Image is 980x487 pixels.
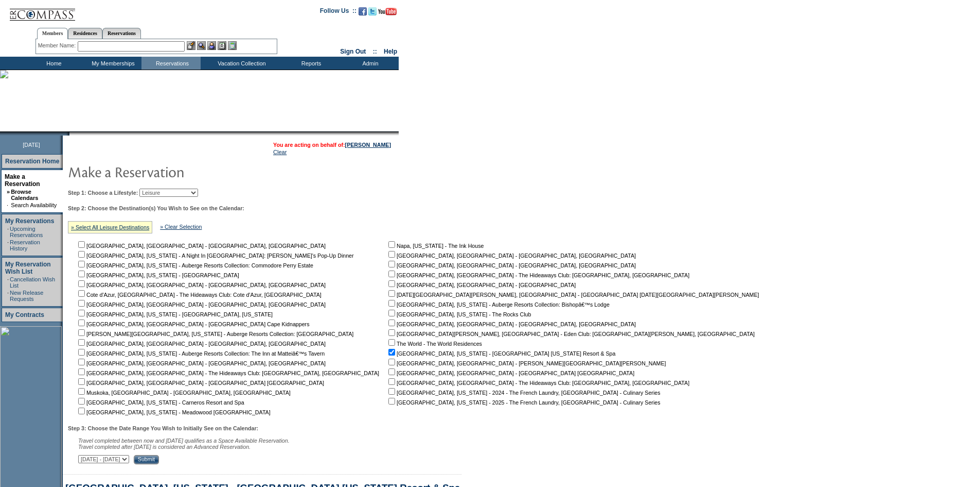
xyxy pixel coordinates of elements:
div: Member Name: [38,41,78,50]
nobr: [GEOGRAPHIC_DATA], [US_STATE] - [GEOGRAPHIC_DATA], [US_STATE] [76,311,273,317]
span: [DATE] [23,142,40,148]
a: Upcoming Reservations [10,226,43,238]
nobr: [GEOGRAPHIC_DATA], [GEOGRAPHIC_DATA] - [GEOGRAPHIC_DATA] [GEOGRAPHIC_DATA] [76,380,324,386]
nobr: [PERSON_NAME][GEOGRAPHIC_DATA], [US_STATE] - Auberge Resorts Collection: [GEOGRAPHIC_DATA] [76,331,353,337]
nobr: [GEOGRAPHIC_DATA], [US_STATE] - A Night In [GEOGRAPHIC_DATA]: [PERSON_NAME]'s Pop-Up Dinner [76,253,354,259]
b: Step 3: Choose the Date Range You Wish to Initially See on the Calendar: [68,425,258,431]
a: Help [384,48,397,55]
a: » Clear Selection [160,224,202,230]
nobr: [GEOGRAPHIC_DATA], [GEOGRAPHIC_DATA] - [GEOGRAPHIC_DATA], [GEOGRAPHIC_DATA] [386,253,636,259]
td: Home [23,57,82,70]
b: Step 1: Choose a Lifestyle: [68,190,138,196]
a: New Release Requests [10,290,43,302]
a: [PERSON_NAME] [345,142,391,148]
img: View [197,41,206,50]
td: Vacation Collection [201,57,280,70]
a: Clear [273,149,287,155]
td: · [7,239,9,251]
nobr: [GEOGRAPHIC_DATA], [GEOGRAPHIC_DATA] - [GEOGRAPHIC_DATA], [GEOGRAPHIC_DATA] [76,341,326,347]
td: · [7,290,9,302]
a: Cancellation Wish List [10,276,55,289]
a: Become our fan on Facebook [359,10,367,16]
a: Make a Reservation [5,173,40,188]
b: Step 2: Choose the Destination(s) You Wish to See on the Calendar: [68,205,244,211]
a: Sign Out [340,48,366,55]
input: Submit [134,455,159,464]
nobr: [GEOGRAPHIC_DATA], [GEOGRAPHIC_DATA] - [PERSON_NAME][GEOGRAPHIC_DATA][PERSON_NAME] [386,360,666,366]
a: Reservations [102,28,141,39]
td: Reports [280,57,340,70]
nobr: [GEOGRAPHIC_DATA], [GEOGRAPHIC_DATA] - The Hideaways Club: [GEOGRAPHIC_DATA], [GEOGRAPHIC_DATA] [386,380,689,386]
a: Reservation Home [5,158,59,165]
nobr: [DATE][GEOGRAPHIC_DATA][PERSON_NAME], [GEOGRAPHIC_DATA] - [GEOGRAPHIC_DATA] [DATE][GEOGRAPHIC_DAT... [386,292,759,298]
img: Become our fan on Facebook [359,7,367,15]
nobr: [GEOGRAPHIC_DATA], [GEOGRAPHIC_DATA] - [GEOGRAPHIC_DATA], [GEOGRAPHIC_DATA] [76,243,326,249]
span: You are acting on behalf of: [273,142,391,148]
nobr: Napa, [US_STATE] - The Ink House [386,243,484,249]
a: Members [37,28,68,39]
nobr: [GEOGRAPHIC_DATA], [GEOGRAPHIC_DATA] - [GEOGRAPHIC_DATA] [386,282,576,288]
td: · [7,202,10,208]
img: b_edit.gif [187,41,195,50]
nobr: [GEOGRAPHIC_DATA], [GEOGRAPHIC_DATA] - [GEOGRAPHIC_DATA], [GEOGRAPHIC_DATA] [76,360,326,366]
nobr: [GEOGRAPHIC_DATA][PERSON_NAME], [GEOGRAPHIC_DATA] - Eden Club: [GEOGRAPHIC_DATA][PERSON_NAME], [G... [386,331,755,337]
nobr: [GEOGRAPHIC_DATA], [GEOGRAPHIC_DATA] - [GEOGRAPHIC_DATA], [GEOGRAPHIC_DATA] [76,282,326,288]
nobr: [GEOGRAPHIC_DATA], [US_STATE] - 2025 - The French Laundry, [GEOGRAPHIC_DATA] - Culinary Series [386,399,660,406]
a: Subscribe to our YouTube Channel [378,10,397,16]
nobr: [GEOGRAPHIC_DATA], [US_STATE] - Auberge Resorts Collection: Bishopâ€™s Lodge [386,301,610,308]
nobr: [GEOGRAPHIC_DATA], [US_STATE] - 2024 - The French Laundry, [GEOGRAPHIC_DATA] - Culinary Series [386,390,660,396]
img: pgTtlMakeReservation.gif [68,161,274,182]
span: :: [373,48,377,55]
nobr: [GEOGRAPHIC_DATA], [US_STATE] - [GEOGRAPHIC_DATA] [76,272,239,278]
nobr: [GEOGRAPHIC_DATA], [US_STATE] - The Rocks Club [386,311,531,317]
nobr: [GEOGRAPHIC_DATA], [GEOGRAPHIC_DATA] - [GEOGRAPHIC_DATA] [GEOGRAPHIC_DATA] [386,370,634,376]
b: » [7,189,10,195]
span: Travel completed between now and [DATE] qualifies as a Space Available Reservation. [78,438,290,444]
img: Impersonate [207,41,216,50]
a: My Reservation Wish List [5,261,51,275]
img: promoShadowLeftCorner.gif [66,131,69,136]
nobr: Muskoka, [GEOGRAPHIC_DATA] - [GEOGRAPHIC_DATA], [GEOGRAPHIC_DATA] [76,390,291,396]
nobr: [GEOGRAPHIC_DATA], [GEOGRAPHIC_DATA] - [GEOGRAPHIC_DATA], [GEOGRAPHIC_DATA] [386,321,636,327]
nobr: [GEOGRAPHIC_DATA], [GEOGRAPHIC_DATA] - [GEOGRAPHIC_DATA] Cape Kidnappers [76,321,309,327]
nobr: The World - The World Residences [386,341,482,347]
img: Follow us on Twitter [368,7,377,15]
nobr: Travel completed after [DATE] is considered an Advanced Reservation. [78,444,251,450]
a: My Reservations [5,217,54,225]
nobr: [GEOGRAPHIC_DATA], [US_STATE] - Auberge Resorts Collection: The Inn at Matteiâ€™s Tavern [76,350,325,357]
td: My Memberships [82,57,141,70]
img: blank.gif [69,131,70,136]
nobr: [GEOGRAPHIC_DATA], [GEOGRAPHIC_DATA] - The Hideaways Club: [GEOGRAPHIC_DATA], [GEOGRAPHIC_DATA] [386,272,689,278]
nobr: [GEOGRAPHIC_DATA], [US_STATE] - Meadowood [GEOGRAPHIC_DATA] [76,409,271,415]
td: Follow Us :: [320,6,357,19]
a: Follow us on Twitter [368,10,377,16]
nobr: [GEOGRAPHIC_DATA], [US_STATE] - Carneros Resort and Spa [76,399,244,406]
a: Reservation History [10,239,40,251]
img: b_calculator.gif [228,41,237,50]
nobr: [GEOGRAPHIC_DATA], [US_STATE] - Auberge Resorts Collection: Commodore Perry Estate [76,262,313,268]
a: Residences [68,28,102,39]
nobr: [GEOGRAPHIC_DATA], [GEOGRAPHIC_DATA] - [GEOGRAPHIC_DATA], [GEOGRAPHIC_DATA] [386,262,636,268]
img: Reservations [218,41,226,50]
nobr: [GEOGRAPHIC_DATA], [US_STATE] - [GEOGRAPHIC_DATA] [US_STATE] Resort & Spa [386,350,615,357]
td: Reservations [141,57,201,70]
a: Search Availability [11,202,57,208]
nobr: [GEOGRAPHIC_DATA], [GEOGRAPHIC_DATA] - [GEOGRAPHIC_DATA], [GEOGRAPHIC_DATA] [76,301,326,308]
nobr: [GEOGRAPHIC_DATA], [GEOGRAPHIC_DATA] - The Hideaways Club: [GEOGRAPHIC_DATA], [GEOGRAPHIC_DATA] [76,370,379,376]
td: · [7,276,9,289]
a: Browse Calendars [11,189,38,201]
a: My Contracts [5,311,44,318]
td: Admin [340,57,399,70]
a: » Select All Leisure Destinations [71,224,149,230]
td: · [7,226,9,238]
nobr: Cote d'Azur, [GEOGRAPHIC_DATA] - The Hideaways Club: Cote d'Azur, [GEOGRAPHIC_DATA] [76,292,322,298]
img: Subscribe to our YouTube Channel [378,8,397,15]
